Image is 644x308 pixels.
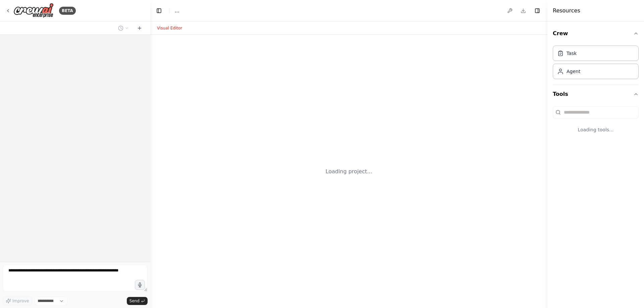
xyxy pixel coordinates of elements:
[135,280,145,290] button: Click to speak your automation idea
[127,297,148,305] button: Send
[553,43,639,84] div: Crew
[12,298,29,304] span: Improve
[553,85,639,104] button: Tools
[153,24,186,32] button: Visual Editor
[553,121,639,138] div: Loading tools...
[175,7,179,14] nav: breadcrumb
[567,50,577,57] div: Task
[533,6,542,15] button: Hide right sidebar
[175,7,179,14] span: ...
[134,24,145,32] button: Start a new chat
[154,6,164,15] button: Hide left sidebar
[115,24,131,32] button: Switch to previous chat
[326,168,372,176] div: Loading project...
[553,7,580,15] h4: Resources
[3,297,32,305] button: Improve
[567,68,580,75] div: Agent
[553,24,639,43] button: Crew
[129,298,140,304] span: Send
[553,104,639,144] div: Tools
[59,7,76,15] div: BETA
[13,3,54,18] img: Logo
